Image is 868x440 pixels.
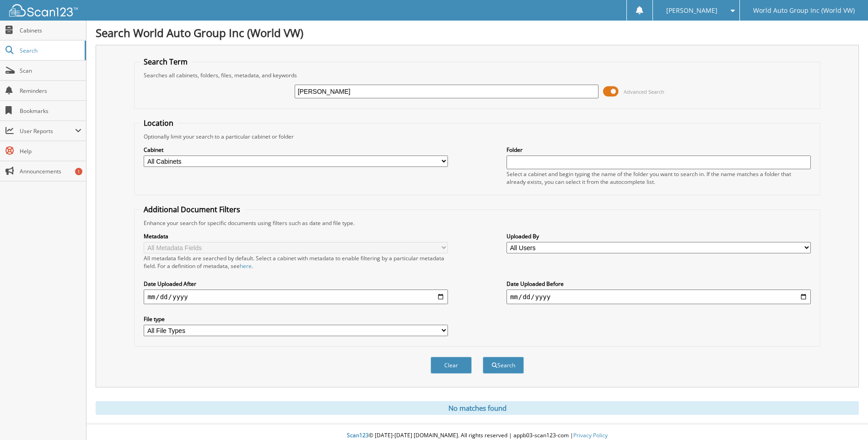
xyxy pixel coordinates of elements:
[507,146,811,154] label: Folder
[139,118,178,128] legend: Location
[20,27,81,34] span: Cabinets
[20,127,75,135] span: User Reports
[139,71,815,79] div: Searches all cabinets, folders, files, metadata, and keywords
[144,290,448,304] input: start
[347,431,369,439] span: Scan123
[139,57,192,67] legend: Search Term
[144,254,448,270] div: All metadata fields are searched by default. Select a cabinet with metadata to enable filtering b...
[666,8,717,13] span: [PERSON_NAME]
[144,315,448,323] label: File type
[75,168,82,175] div: 1
[20,107,81,115] span: Bookmarks
[483,357,524,374] button: Search
[9,4,78,16] img: scan123-logo-white.svg
[96,401,859,415] div: No matches found
[20,167,81,175] span: Announcements
[144,146,448,154] label: Cabinet
[20,147,81,155] span: Help
[20,47,80,54] span: Search
[753,8,855,13] span: World Auto Group Inc (World VW)
[431,357,472,374] button: Clear
[96,25,859,40] h1: Search World Auto Group Inc (World VW)
[144,232,448,240] label: Metadata
[507,170,811,186] div: Select a cabinet and begin typing the name of the folder you want to search in. If the name match...
[573,431,608,439] a: Privacy Policy
[144,280,448,288] label: Date Uploaded After
[507,232,811,240] label: Uploaded By
[139,219,815,227] div: Enhance your search for specific documents using filters such as date and file type.
[139,204,245,215] legend: Additional Document Filters
[507,290,811,304] input: end
[20,67,81,75] span: Scan
[507,280,811,288] label: Date Uploaded Before
[624,88,664,95] span: Advanced Search
[139,133,815,140] div: Optionally limit your search to a particular cabinet or folder
[240,262,252,270] a: here
[20,87,81,95] span: Reminders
